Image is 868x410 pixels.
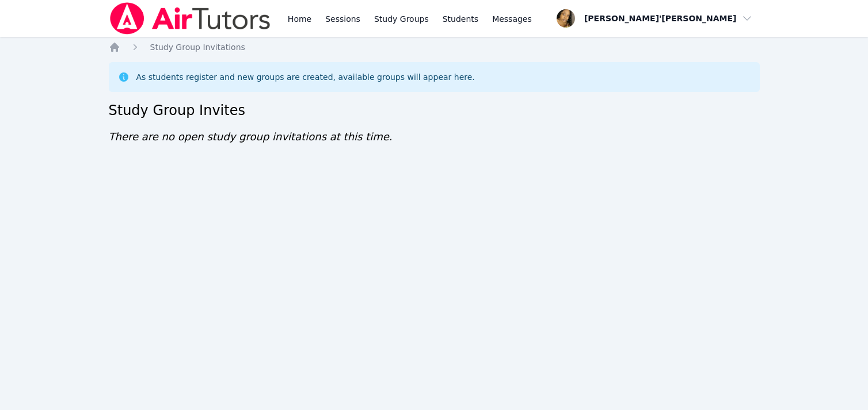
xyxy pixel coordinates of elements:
[109,2,272,35] img: Air Tutors
[150,41,245,53] a: Study Group Invitations
[109,131,393,143] span: There are no open study group invitations at this time.
[150,43,245,52] span: Study Group Invitations
[109,41,760,53] nav: Breadcrumb
[136,71,475,83] div: As students register and new groups are created, available groups will appear here.
[109,101,760,120] h2: Study Group Invites
[492,13,532,25] span: Messages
